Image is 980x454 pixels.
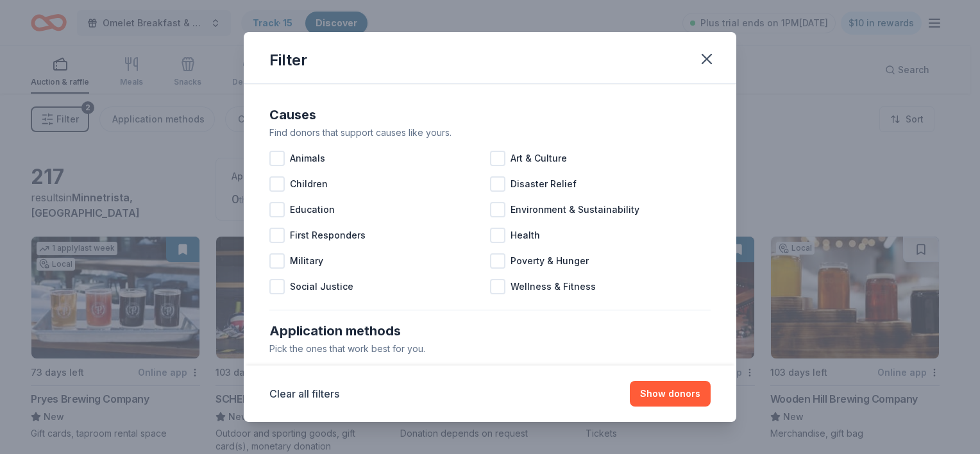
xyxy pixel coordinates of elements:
span: Health [511,228,540,243]
span: Poverty & Hunger [511,253,589,269]
div: Causes [269,105,711,125]
span: Children [290,176,328,192]
span: Disaster Relief [511,176,577,192]
div: Pick the ones that work best for you. [269,341,711,357]
div: Find donors that support causes like yours. [269,125,711,140]
div: Application methods [269,321,711,341]
span: Wellness & Fitness [511,279,596,294]
span: Social Justice [290,279,353,294]
div: Filter [269,50,307,71]
span: First Responders [290,228,366,243]
span: Military [290,253,323,269]
span: Education [290,202,335,217]
span: Art & Culture [511,151,567,166]
button: Show donors [630,381,711,407]
button: Clear all filters [269,386,339,401]
span: Environment & Sustainability [511,202,639,217]
span: Animals [290,151,325,166]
